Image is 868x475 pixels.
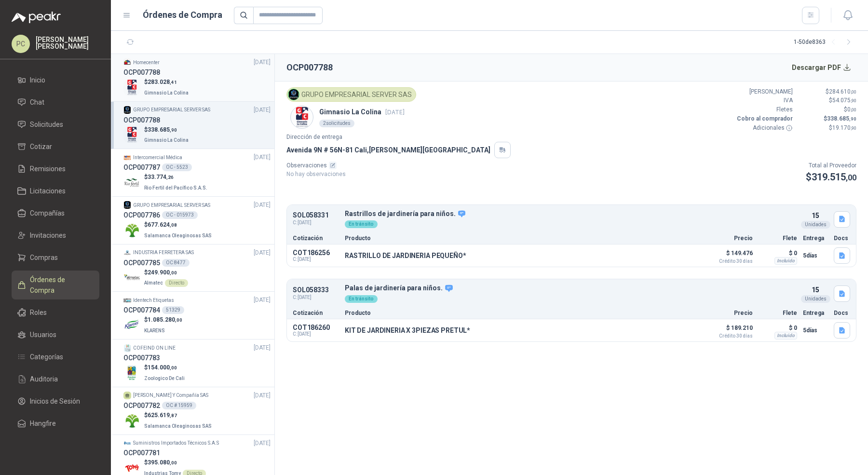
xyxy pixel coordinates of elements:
span: [DATE] [254,343,271,353]
p: INDUSTRIA FERRETERA SAS [133,249,194,257]
p: $ 0 [759,322,797,334]
h2: OCP007788 [286,61,333,74]
img: Company Logo [123,201,131,209]
p: Cobro al comprador [735,114,793,123]
p: $ [799,105,856,114]
span: Inicio [30,75,45,85]
p: Total al Proveedor [806,161,856,170]
a: Licitaciones [12,182,99,200]
a: Categorías [12,348,99,366]
p: $ [144,458,206,467]
h3: OCP007784 [123,305,160,315]
div: OC - 5523 [162,163,192,171]
img: Company Logo [123,222,140,239]
div: Unidades [801,295,830,303]
p: $ [144,315,182,325]
img: Company Logo [123,249,131,257]
span: ,08 [170,222,177,228]
img: Company Logo [123,344,131,352]
span: ,00 [851,89,856,95]
span: Chat [30,97,44,108]
span: KLARENS [144,328,165,333]
p: $ [799,87,856,96]
p: Adicionales [735,123,793,133]
a: Auditoria [12,370,99,388]
span: C: [DATE] [293,219,339,227]
p: $ [799,96,856,105]
span: [DATE] [254,201,271,210]
span: ,90 [849,116,856,122]
span: C: [DATE] [293,294,339,301]
span: 395.080 [148,459,177,466]
img: Company Logo [291,106,313,128]
span: Compañías [30,208,65,218]
span: Gimnasio La Colina [144,137,189,143]
p: 5 días [803,325,828,336]
p: Producto [345,310,699,316]
p: 5 días [803,250,828,261]
span: 283.028 [148,79,177,85]
div: OC # 15959 [162,402,196,409]
span: 19.170 [832,124,856,131]
span: 625.619 [148,412,177,419]
p: Docs [834,310,850,316]
p: $ 0 [759,247,797,259]
div: OC - 015973 [162,211,198,219]
button: Descargar PDF [787,58,857,77]
p: [PERSON_NAME] [735,87,793,96]
div: Directo [165,279,188,287]
p: Rastrillos de jardinería para niños. [345,210,797,218]
p: KIT DE JARDINERIA X 3PIEZAS PRETUL* [345,326,470,334]
h1: Órdenes de Compra [143,8,222,22]
p: GRUPO EMPRESARIAL SERVER SAS [133,106,210,114]
span: [DATE] [254,58,271,67]
span: [DATE] [254,106,271,115]
span: [DATE] [254,248,271,258]
span: 338.685 [148,126,177,133]
img: Company Logo [123,365,140,381]
p: Producto [345,235,699,241]
p: $ [144,363,187,372]
p: Precio [705,235,753,241]
img: Company Logo [123,317,140,334]
p: $ [144,411,214,420]
span: ,00 [170,270,177,275]
span: 0 [847,106,856,113]
span: 154.000 [148,364,177,371]
span: 33.774 [148,174,174,180]
img: Company Logo [123,58,131,66]
img: Company Logo [123,154,131,162]
span: Almatec [144,280,163,285]
h3: OCP007788 [123,115,160,125]
div: PC [12,35,30,53]
span: Gimnasio La Colina [144,90,189,95]
p: SOL058331 [293,212,339,219]
p: COT186256 [293,249,339,257]
p: GRUPO EMPRESARIAL SERVER SAS [133,202,210,209]
p: Fletes [735,105,793,114]
span: Hangfire [30,418,56,429]
p: Cotización [293,235,339,241]
a: Company LogoGRUPO EMPRESARIAL SERVER SAS[DATE] OCP007786OC - 015973Company Logo$677.624,08Salaman... [123,201,271,240]
a: Hangfire [12,414,99,433]
span: Licitaciones [30,186,66,196]
p: $ [806,170,856,185]
span: ,90 [170,127,177,133]
span: 54.075 [832,97,856,104]
div: Unidades [801,221,830,229]
span: Invitaciones [30,230,66,241]
h3: OCP007786 [123,210,160,220]
p: $ [144,125,190,135]
a: Inicios de Sesión [12,392,99,410]
span: ,41 [170,80,177,85]
span: Salamanca Oleaginosas SAS [144,233,212,238]
img: Company Logo [123,297,131,304]
img: Company Logo [123,412,140,429]
a: Remisiones [12,160,99,178]
a: Cotizar [12,137,99,156]
h3: OCP007781 [123,448,160,458]
p: Flete [759,310,797,316]
a: Usuarios [12,326,99,344]
span: C: [DATE] [293,257,339,262]
span: 677.624 [148,221,177,228]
